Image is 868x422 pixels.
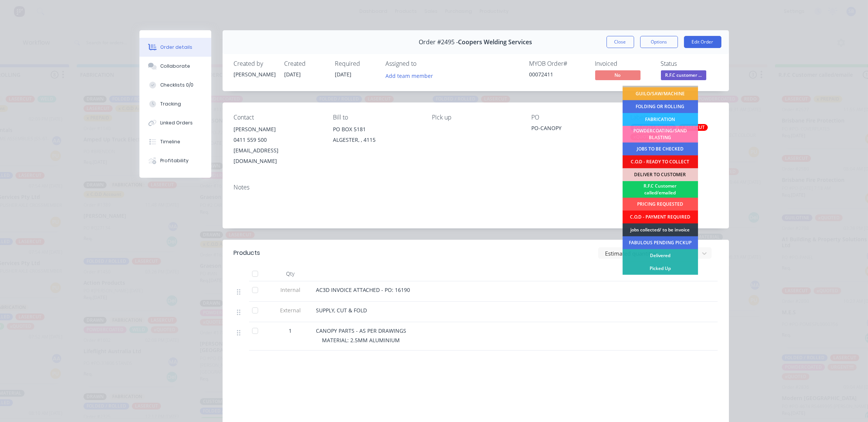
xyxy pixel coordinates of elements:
div: Required [335,60,377,67]
div: Bill to [333,114,420,121]
button: Collaborate [139,57,211,76]
div: Tracking [160,101,181,107]
div: Linked Orders [160,119,193,126]
button: Tracking [139,95,211,113]
div: Qty [268,266,313,281]
div: R.F.C Customer called/emailed [622,181,698,198]
button: Options [640,36,678,48]
span: Order #2495 - [419,39,458,46]
span: External [271,306,310,314]
div: [PERSON_NAME]0411 559 500[EMAIL_ADDRESS][DOMAIN_NAME] [234,124,321,166]
div: FOLDING OR ROLLING [622,100,698,113]
button: Checklists 0/0 [139,76,211,95]
div: 00072411 [529,70,586,78]
div: PO BOX 5181ALGESTER, , 4115 [333,124,420,148]
span: [DATE] [285,71,301,78]
div: Order details [160,44,192,51]
div: [EMAIL_ADDRESS][DOMAIN_NAME] [234,145,321,166]
button: Add team member [381,70,437,81]
div: PO BOX 5181 [333,124,420,135]
div: jobs collected/ to be invoice [622,223,698,236]
div: Status [661,60,718,67]
button: R.F.C customer ... [661,70,706,82]
div: PO [531,114,618,121]
span: SUPPLY, CUT & FOLD [316,307,367,314]
div: MYOB Order # [529,60,586,67]
button: Add team member [386,70,437,81]
div: PRICING REQUESTED [622,198,698,211]
span: No [595,70,641,80]
div: Profitability [160,157,189,164]
div: Delivered [622,249,698,262]
div: DELIVER TO CUSTOMER [622,168,698,181]
div: FABRICATION [622,113,698,126]
span: R.F.C customer ... [661,70,706,80]
div: [PERSON_NAME] [234,124,321,135]
span: 1 [289,327,292,335]
div: Checklists 0/0 [160,82,193,88]
div: Created by [234,60,275,67]
div: Created [285,60,326,67]
div: C.O.D - PAYMENT REQUIRED [622,211,698,223]
button: Linked Orders [139,113,211,132]
div: Collaborate [160,63,190,70]
div: JOBS TO BE CHECKED [622,143,698,155]
div: Pick up [432,114,519,121]
span: AC3D INVOICE ATTACHED - PO: 16190 [316,286,410,293]
div: Contact [234,114,321,121]
div: Invoiced [595,60,652,67]
span: Coopers Welding Services [458,39,532,46]
div: GUILO/SAW/MACHINE [622,87,698,100]
button: Timeline [139,132,211,151]
button: Order details [139,38,211,57]
div: ALGESTER, , 4115 [333,135,420,145]
span: Internal [271,286,310,294]
div: [PERSON_NAME] [234,70,275,78]
span: MATERIAL: 2.5MM ALUMINIUM [322,337,400,344]
button: Profitability [139,151,211,170]
div: POWDERCOATING/SAND BLASTING [622,126,698,143]
span: [DATE] [335,71,352,78]
div: Timeline [160,138,180,145]
button: Edit Order [684,36,721,48]
span: CANOPY PARTS - AS PER DRAWINGS [316,327,407,334]
div: Picked Up [622,262,698,275]
button: Close [607,36,634,48]
div: Products [234,248,260,258]
div: FABULOUS PENDING PICKUP [622,236,698,249]
div: C.O.D - READY TO COLLECT [622,155,698,168]
div: Assigned to [386,60,461,67]
div: Notes [234,184,718,191]
div: PO-CANOPY [531,124,618,135]
div: 0411 559 500 [234,135,321,145]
